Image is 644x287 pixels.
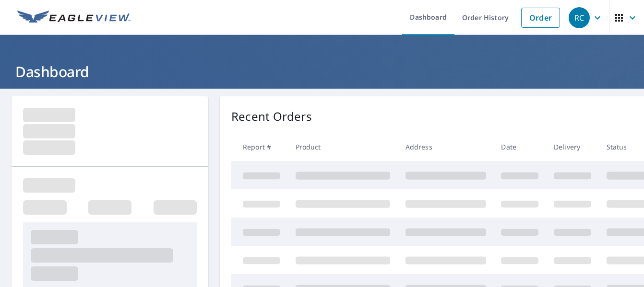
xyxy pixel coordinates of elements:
th: Product [288,133,398,161]
th: Report # [231,133,288,161]
th: Delivery [546,133,599,161]
h1: Dashboard [12,62,632,81]
p: Recent Orders [231,108,312,125]
div: RC [569,7,590,28]
th: Date [493,133,546,161]
img: EV Logo [17,11,131,25]
th: Address [398,133,494,161]
a: Order [521,8,560,28]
